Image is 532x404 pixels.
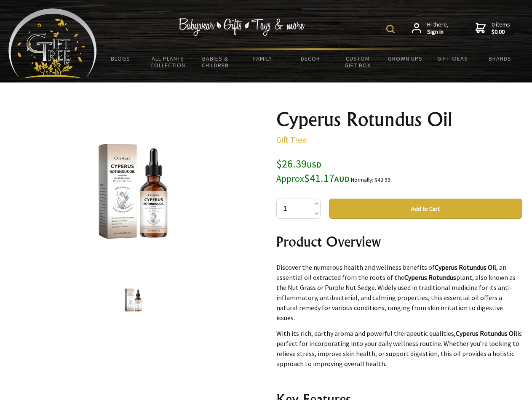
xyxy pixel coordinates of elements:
[276,134,306,145] a: Gift Tree
[351,176,390,183] small: Normally: $43.99
[144,50,192,74] a: All Plants Collection
[492,28,510,36] strong: $0.00
[476,21,510,36] a: 0 items$0.00
[276,262,522,323] p: Discover the numerous health and wellness benefits of , an essential oil extracted from the roots...
[386,25,395,33] img: product search
[429,50,476,67] a: Gift Ideas
[276,231,522,252] h2: Product Overview
[192,50,239,74] a: Babies & Children
[239,50,287,67] a: Family
[307,160,321,170] span: USD
[117,284,149,316] img: Cyperus Rotundus Oil
[435,263,496,271] strong: Cyperus Rotundus Oil
[456,329,517,338] strong: Cyperus Rotundus Oil
[97,50,144,67] a: BLOGS
[179,18,305,36] img: Babywear - Gifts - Toys & more
[404,273,456,282] strong: Cyperus Rotundus
[476,50,524,67] a: Brands
[427,21,449,36] span: Hi there,
[381,50,429,67] a: Grown Ups
[286,50,334,67] a: Decor
[334,50,382,74] a: Custom Gift Box
[334,174,350,184] span: AUD
[276,109,522,130] h1: Cyperus Rotundus Oil
[67,126,199,257] img: Cyperus Rotundus Oil
[8,8,97,78] img: Babyware - Gifts - Toys and more...
[276,328,522,369] p: With its rich, earthy aroma and powerful therapeutic qualities, is perfect for incorporating into...
[427,28,449,36] strong: Sign in
[276,173,304,184] small: Approx
[492,21,510,36] span: 0 items
[412,21,449,36] a: Hi there,Sign in
[276,157,350,185] span: $26.39 $41.17
[329,199,522,219] button: Add to Cart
